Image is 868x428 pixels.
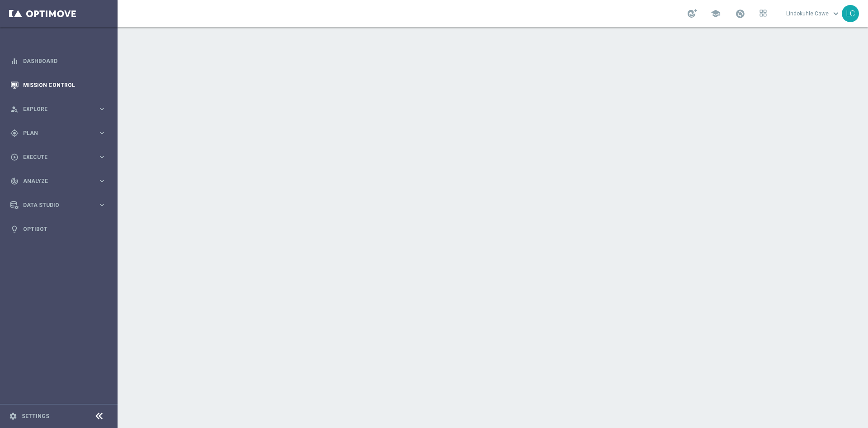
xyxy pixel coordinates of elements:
[831,9,841,19] span: keyboard_arrow_down
[23,154,98,160] span: Execute
[10,105,19,113] i: person_search
[711,9,721,19] span: school
[10,106,107,113] button: person_search Explore keyboard_arrow_right
[10,153,19,161] i: play_circle_outline
[22,414,49,419] a: Settings
[10,129,98,137] div: Plan
[23,217,106,241] a: Optibot
[9,412,17,420] i: settings
[23,130,98,136] span: Plan
[10,153,98,161] div: Execute
[23,106,98,112] span: Explore
[10,58,107,65] button: equalizer Dashboard
[23,49,106,73] a: Dashboard
[10,225,19,233] i: lightbulb
[23,73,106,97] a: Mission Control
[10,177,19,185] i: track_changes
[10,82,107,89] button: Mission Control
[10,57,19,65] i: equalizer
[10,217,106,241] div: Optibot
[10,49,106,73] div: Dashboard
[23,202,98,208] span: Data Studio
[10,73,106,97] div: Mission Control
[10,130,107,137] button: gps_fixed Plan keyboard_arrow_right
[10,178,107,185] button: track_changes Analyze keyboard_arrow_right
[10,226,107,233] button: lightbulb Optibot
[98,201,106,209] i: keyboard_arrow_right
[98,129,106,137] i: keyboard_arrow_right
[10,129,19,137] i: gps_fixed
[785,7,842,20] a: Lindokuhle Cawekeyboard_arrow_down
[98,177,106,185] i: keyboard_arrow_right
[10,201,98,209] div: Data Studio
[10,177,98,185] div: Analyze
[10,202,107,209] button: Data Studio keyboard_arrow_right
[98,105,106,113] i: keyboard_arrow_right
[842,5,859,22] div: LC
[10,105,98,113] div: Explore
[23,178,98,184] span: Analyze
[10,154,107,161] button: play_circle_outline Execute keyboard_arrow_right
[98,153,106,161] i: keyboard_arrow_right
